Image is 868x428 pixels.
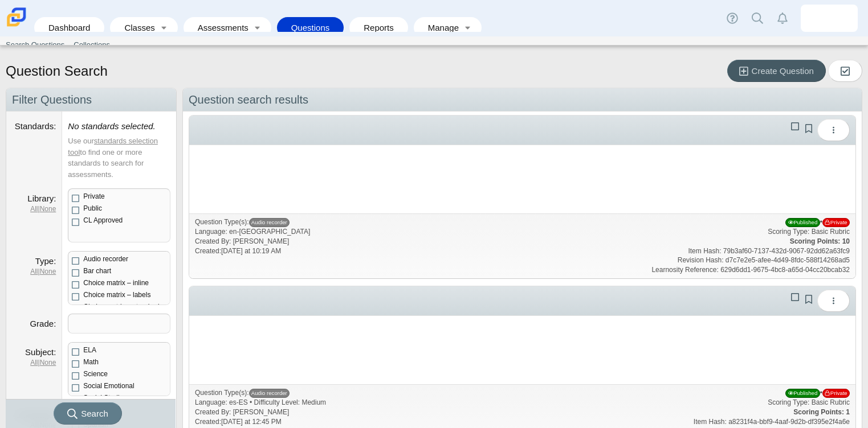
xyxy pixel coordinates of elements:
[183,88,862,112] h2: Question search results
[15,121,56,131] label: Standards
[6,88,176,112] h2: Filter Questions
[802,124,814,134] a: Add bookmark
[116,17,156,38] a: Classes
[770,6,795,31] a: Alerts
[83,382,134,390] span: Social Emotional
[221,418,282,426] time: Sep 18, 2025 at 12:45 PM
[820,9,838,27] img: martha.addo-preko.yyKIqf
[81,409,108,418] span: Search
[69,36,115,53] a: Collections
[822,218,850,227] span: Private
[40,359,56,367] a: None
[83,346,96,354] span: ELA
[1,36,69,53] a: Search Questions
[419,17,460,38] a: Manage
[790,237,850,245] b: Scoring Points: 10
[83,394,127,402] span: Social Studies
[83,291,150,299] span: Choice matrix – labels
[12,204,56,214] dfn: |
[801,5,858,32] a: martha.addo-preko.yyKIqf
[68,121,155,131] i: No standards selected.
[249,218,290,227] span: Audio recorder
[195,217,850,256] div: Language: en-[GEOGRAPHIC_DATA] Created By: [PERSON_NAME] Created:
[83,255,128,263] span: Audio recorder
[5,5,28,29] img: Carmen School of Science & Technology
[822,389,850,398] span: Private
[83,204,102,212] span: Public
[83,370,108,378] span: Science
[54,402,122,425] button: Search
[727,60,826,82] a: Create Question
[83,216,123,224] span: CL Approved
[195,388,850,426] div: Language: es-ES • Difficulty Level: Medium Created By: [PERSON_NAME] Created:
[221,247,281,255] time: Sep 19, 2025 at 10:19 AM
[30,319,56,328] label: Grade
[83,279,149,287] span: Choice matrix – inline
[40,267,56,275] a: None
[156,17,172,38] a: Toggle expanded
[283,17,339,38] a: Questions
[817,119,850,141] button: More options
[68,135,170,180] div: Use our to find one or more standards to search for assessments.
[35,256,56,266] label: Type
[68,314,170,334] tags: ​
[651,217,850,275] div: • Scoring Type: Basic Rubric Item Hash: 79b3af60-7137-432d-9067-92dd62a63fc9 Revision Hash: d7c7e...
[27,194,56,203] label: Library
[5,21,28,31] a: Carmen School of Science & Technology
[460,17,476,38] a: Toggle expanded
[83,192,104,200] span: Private
[12,358,56,368] dfn: |
[83,267,111,275] span: Bar chart
[83,303,159,311] span: Choice matrix – standard
[30,359,38,367] a: All
[12,267,56,277] dfn: |
[40,17,99,38] a: Dashboard
[817,290,850,312] button: More options
[30,205,38,213] a: All
[83,358,99,366] span: Math
[195,388,850,398] div: Question Type(s):
[802,295,814,304] a: Add bookmark
[785,389,820,398] span: Published
[30,267,38,275] a: All
[195,217,850,227] div: Question Type(s):
[40,205,56,213] a: None
[25,347,56,357] label: Subject
[250,17,266,38] a: Toggle expanded
[68,137,158,157] a: standards selection tool
[6,61,108,81] h1: Question Search
[752,66,814,76] span: Create Question
[249,389,290,398] span: Audio recorder
[793,408,850,416] b: Scoring Points: 1
[355,17,402,38] a: Reports
[189,17,250,38] a: Assessments
[785,218,820,227] span: Published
